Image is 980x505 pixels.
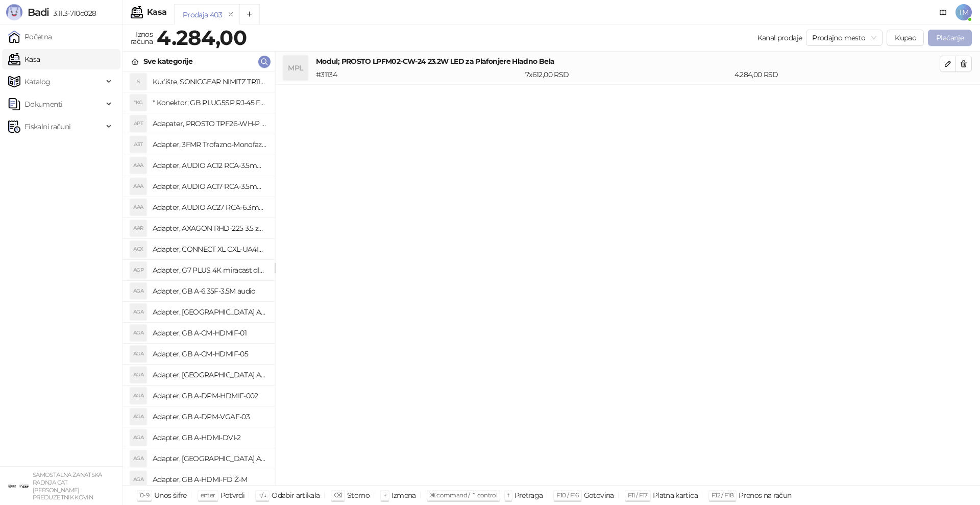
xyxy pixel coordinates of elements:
[935,4,951,20] a: Dokumentacija
[224,10,237,19] button: remove
[153,157,266,174] h4: Adapter, AUDIO AC12 RCA-3.5mm mono
[130,408,146,425] div: AGA
[8,476,29,496] img: 64x64-companyLogo-ae27db6e-dfce-48a1-b68e-83471bd1bffd.png
[732,69,942,80] div: 4.284,00 RSD
[130,178,146,195] div: AAA
[130,74,146,90] div: S
[130,136,146,153] div: A3T
[258,491,266,499] span: ↑/↓
[33,471,102,501] small: SAMOSTALNA ZANATSKA RADNJA CAT [PERSON_NAME] PREDUZETNIK KOVIN
[130,157,146,174] div: AAA
[153,408,266,425] h4: Adapter, GB A-DPM-VGAF-03
[153,241,266,257] h4: Adapter, CONNECT XL CXL-UA4IN1 putni univerzalni
[153,304,266,320] h4: Adapter, [GEOGRAPHIC_DATA] A-AC-UKEU-001 UK na EU 7.5A
[523,69,732,80] div: 7 x 612,00 RSD
[153,178,266,195] h4: Adapter, AUDIO AC17 RCA-3.5mm stereo
[383,491,386,499] span: +
[153,74,266,90] h4: Kućište, SONICGEAR NIMITZ TR1100 belo BEZ napajanja
[653,489,698,502] div: Platna kartica
[153,136,266,153] h4: Adapter, 3FMR Trofazno-Monofazni
[507,491,509,499] span: f
[153,283,266,299] h4: Adapter, GB A-6.35F-3.5M audio
[201,491,215,499] span: enter
[8,27,52,47] a: Početna
[130,325,146,341] div: AGA
[123,71,275,485] div: grid
[130,388,146,404] div: AGA
[928,30,972,46] button: Plaćanje
[153,346,266,362] h4: Adapter, GB A-CM-HDMIF-05
[130,241,146,257] div: ACX
[130,115,146,132] div: APT
[347,489,370,502] div: Storno
[130,471,146,488] div: AGA
[887,30,924,46] button: Kupac
[130,346,146,362] div: AGA
[220,489,245,502] div: Potvrdi
[28,6,49,18] span: Badi
[8,49,40,69] a: Kasa
[272,489,320,502] div: Odabir artikala
[130,283,146,299] div: AGA
[812,30,876,45] span: Prodajno mesto
[130,304,146,320] div: AGA
[153,199,266,215] h4: Adapter, AUDIO AC27 RCA-6.3mm stereo
[239,4,260,25] button: Add tab
[314,69,523,80] div: # 31134
[514,489,543,502] div: Pretraga
[147,8,166,16] div: Kasa
[157,25,247,50] strong: 4.284,00
[24,71,51,92] span: Katalog
[955,4,972,20] span: TM
[130,220,146,236] div: AAR
[153,262,266,278] h4: Adapter, G7 PLUS 4K miracast dlna airplay za TV
[183,9,222,20] div: Prodaja 403
[154,489,187,502] div: Unos šifre
[130,429,146,446] div: AGA
[153,471,266,488] h4: Adapter, GB A-HDMI-FD Ž-M
[316,56,940,67] h4: Modul; PROSTO LPFM02-CW-24 23.2W LED za Plafonjere Hladno Bela
[334,491,342,499] span: ⌫
[130,367,146,383] div: AGA
[24,94,62,114] span: Dokumenti
[712,491,733,499] span: F12 / F18
[153,115,266,132] h4: Adapater, PROSTO TPF26-WH-P razdelnik
[556,491,578,499] span: F10 / F16
[153,325,266,341] h4: Adapter, GB A-CM-HDMIF-01
[153,429,266,446] h4: Adapter, GB A-HDMI-DVI-2
[628,491,648,499] span: F11 / F17
[153,367,266,383] h4: Adapter, [GEOGRAPHIC_DATA] A-CMU3-LAN-05 hub
[153,388,266,404] h4: Adapter, GB A-DPM-HDMIF-002
[6,4,22,20] img: Logo
[24,116,70,137] span: Fiskalni računi
[140,491,149,499] span: 0-9
[130,199,146,215] div: AAA
[130,262,146,278] div: AGP
[129,28,155,48] div: Iznos računa
[130,450,146,467] div: AGA
[283,56,308,80] div: MPL
[391,489,415,502] div: Izmena
[49,9,96,18] span: 3.11.3-710c028
[153,450,266,467] h4: Adapter, [GEOGRAPHIC_DATA] A-HDMI-FC Ž-M
[757,32,802,43] div: Kanal prodaje
[143,56,192,67] div: Sve kategorije
[153,220,266,236] h4: Adapter, AXAGON RHD-225 3.5 za 2x2.5
[430,491,498,499] span: ⌘ command / ⌃ control
[739,489,791,502] div: Prenos na račun
[584,489,614,502] div: Gotovina
[153,94,266,111] h4: * Konektor; GB PLUG5SP RJ-45 FTP Kat.5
